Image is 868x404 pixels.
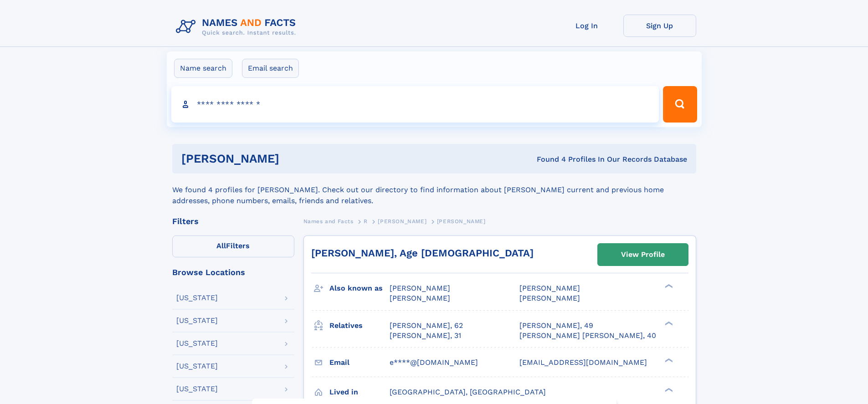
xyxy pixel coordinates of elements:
a: [PERSON_NAME] [PERSON_NAME], 40 [519,331,656,341]
a: [PERSON_NAME], 31 [390,331,461,341]
label: Email search [242,59,299,78]
div: ❯ [663,357,673,363]
button: Search Button [663,86,697,123]
div: [US_STATE] [176,340,218,347]
div: [US_STATE] [176,363,218,370]
a: [PERSON_NAME] [378,215,426,227]
div: We found 4 profiles for [PERSON_NAME]. Check out our directory to find information about [PERSON_... [172,174,696,206]
span: All [216,241,226,250]
span: [PERSON_NAME] [378,218,426,225]
h1: [PERSON_NAME] [181,153,408,164]
h3: Also known as [329,281,390,296]
div: [US_STATE] [176,385,218,393]
div: Browse Locations [172,268,294,276]
span: [PERSON_NAME] [437,218,486,225]
a: [PERSON_NAME], 49 [519,321,593,331]
label: Filters [172,235,294,257]
span: [PERSON_NAME] [519,294,580,302]
div: Filters [172,217,294,225]
div: [US_STATE] [176,294,218,302]
div: ❯ [663,320,673,326]
a: R [364,215,368,227]
a: Names and Facts [303,215,354,227]
div: View Profile [621,244,665,265]
input: search input [171,86,659,123]
div: Found 4 Profiles In Our Records Database [408,154,687,164]
a: Sign Up [623,15,696,37]
h3: Relatives [329,318,390,333]
span: [PERSON_NAME] [519,284,580,292]
div: ❯ [663,387,673,393]
a: [PERSON_NAME], Age [DEMOGRAPHIC_DATA] [311,247,534,259]
span: [GEOGRAPHIC_DATA], [GEOGRAPHIC_DATA] [390,388,546,396]
span: [PERSON_NAME] [390,284,450,292]
a: [PERSON_NAME], 62 [390,321,463,331]
label: Name search [174,59,232,78]
div: ❯ [663,283,673,289]
h3: Lived in [329,384,390,400]
img: Logo Names and Facts [172,15,303,39]
span: [EMAIL_ADDRESS][DOMAIN_NAME] [519,358,647,367]
a: View Profile [598,244,688,266]
span: [PERSON_NAME] [390,294,450,302]
a: Log In [550,15,623,37]
div: [US_STATE] [176,317,218,324]
h3: Email [329,355,390,370]
span: R [364,218,368,225]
